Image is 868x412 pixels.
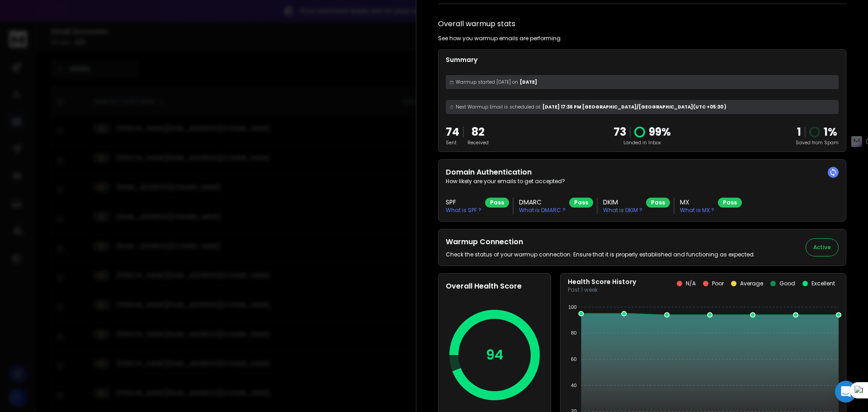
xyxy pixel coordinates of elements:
[446,100,839,114] div: [DATE] 17:36 PM [GEOGRAPHIC_DATA]/[GEOGRAPHIC_DATA] (UTC +05:30 )
[680,207,714,214] p: What is MX ?
[712,280,724,287] p: Poor
[519,207,566,214] p: What is DMARC ?
[456,104,541,110] span: Next Warmup Email is scheduled at
[446,178,839,185] p: How likely are your emails to get accepted?
[446,281,543,292] h2: Overall Health Score
[519,198,566,207] h3: DMARC
[438,19,515,29] h1: Overall warmup stats
[806,238,839,256] button: Active
[571,330,576,336] tspan: 80
[613,125,626,139] p: 73
[824,125,837,139] p: 1 %
[569,198,593,208] div: Pass
[467,125,489,139] p: 82
[603,198,642,207] h3: DKIM
[680,198,714,207] h3: MX
[446,125,459,139] p: 74
[797,124,801,139] strong: 1
[568,277,636,286] p: Health Score History
[467,139,489,146] p: Received
[613,139,671,146] p: Landed in Inbox
[456,79,518,85] span: Warmup started [DATE] on
[603,207,642,214] p: What is DKIM ?
[568,304,576,310] tspan: 100
[649,125,671,139] p: 99 %
[568,286,636,294] p: Past 1 week
[646,198,670,208] div: Pass
[446,55,839,64] p: Summary
[446,251,755,258] p: Check the status of your warmup connection. Ensure that it is properly established and functionin...
[571,383,576,388] tspan: 40
[485,198,509,208] div: Pass
[796,139,839,146] p: Saved from Spam
[571,356,576,362] tspan: 60
[811,280,835,287] p: Excellent
[486,347,503,363] p: 94
[835,381,857,403] div: Open Intercom Messenger
[740,280,763,287] p: Average
[446,75,839,89] div: [DATE]
[446,207,481,214] p: What is SPF ?
[718,198,742,208] div: Pass
[446,139,459,146] p: Sent
[686,280,696,287] p: N/A
[446,198,481,207] h3: SPF
[779,280,795,287] p: Good
[446,167,839,178] h2: Domain Authentication
[446,237,755,247] h2: Warmup Connection
[438,35,561,42] p: See how you warmup emails are performing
